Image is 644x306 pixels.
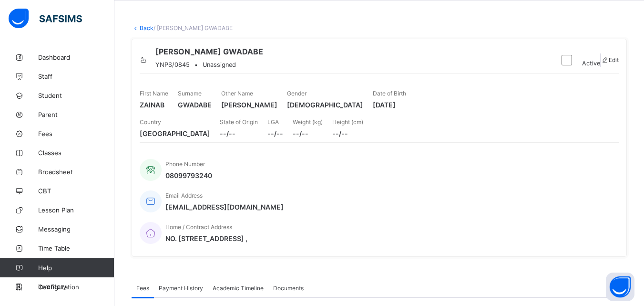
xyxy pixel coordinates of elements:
[18,226,65,233] span: TOTAL EXPECTED
[38,130,114,137] span: Fees
[54,181,213,188] div: First Aid
[18,214,41,221] span: Discount
[373,101,406,109] span: [DATE]
[153,24,233,32] span: / [PERSON_NAME] GWADABE
[140,118,161,126] span: Country
[38,283,114,291] span: Configuration
[214,157,241,164] span: ₦ 120,000
[287,101,363,109] span: [DEMOGRAPHIC_DATA]
[389,214,407,221] span: ₦ 0.00
[293,118,323,126] span: Weight (kg)
[214,190,230,196] span: ₦ 500
[140,129,210,137] span: [GEOGRAPHIC_DATA]
[389,279,406,286] span: [DATE]
[376,173,433,181] td: 1
[18,262,68,269] span: Amount Remaining
[54,190,213,196] div: PTA
[214,181,234,188] span: ₦ 5,000
[267,129,283,137] span: --/--
[376,189,433,197] td: 1
[213,150,376,157] th: unit price
[38,168,114,176] span: Broadsheet
[136,285,149,292] span: Fees
[213,285,264,292] span: Academic Timeline
[220,129,258,137] span: --/--
[159,285,203,292] span: Payment History
[140,101,168,109] span: ZAINAB
[38,187,114,195] span: CBT
[54,173,213,180] div: Info Tech
[389,291,429,298] span: BANK DEPOSIT
[54,165,213,172] div: Exam fee
[38,92,114,99] span: Student
[389,226,425,233] span: ₦ 139,500.00
[273,285,304,292] span: Documents
[155,61,263,68] div: •
[165,192,203,199] span: Email Address
[165,203,284,211] span: [EMAIL_ADDRESS][DOMAIN_NAME]
[18,291,62,298] span: Payment Method
[389,238,407,245] span: ₦ 0.00
[54,157,213,164] div: Tuition fee
[38,111,114,118] span: Parent
[575,165,596,172] span: ₦ 5,000
[580,190,596,196] span: ₦ 500
[140,24,153,32] a: Back
[309,15,340,27] img: receipt.26f346b57495a98c98ef9b0bc63aa4d8.svg
[214,165,234,172] span: ₦ 5,000
[575,173,596,180] span: ₦ 9,000
[38,53,114,61] span: Dashboard
[376,157,433,165] td: 1
[22,98,88,105] span: [DATE]-[DATE] / First Term
[376,165,433,173] td: 1
[140,90,168,97] span: First Name
[155,61,190,68] span: YNPS/0845
[38,264,114,272] span: Help
[292,60,362,69] span: YANDUTSE SCHOOL
[220,118,258,126] span: State of Origin
[221,101,277,109] span: [PERSON_NAME]
[606,273,634,301] button: Open asap
[165,223,232,231] span: Home / Contract Address
[22,110,627,116] span: [PERSON_NAME]
[22,121,627,128] span: PRIMARY 3 C
[38,244,114,252] span: Time Table
[582,60,600,67] span: Active
[293,129,323,137] span: --/--
[178,90,202,97] span: Surname
[178,101,212,109] span: GWADABE
[376,181,433,189] td: 1
[38,206,114,214] span: Lesson Plan
[376,150,433,157] th: qty
[18,250,52,257] span: Amount Paid
[9,9,82,29] img: safsims
[577,89,622,96] span: Download receipt
[165,171,212,179] span: 08099793240
[313,32,337,55] img: YANDUTSE SCHOOL
[569,157,596,164] span: ₦ 120,000
[53,150,213,157] th: item
[389,262,426,269] span: -₦ 268,000.00
[433,150,596,157] th: amount
[38,225,114,233] span: Messaging
[203,61,236,68] span: Unassigned
[214,173,234,180] span: ₦ 9,000
[287,90,307,97] span: Gender
[332,129,363,137] span: --/--
[609,56,619,63] span: Edit
[38,73,114,80] span: Staff
[373,90,406,97] span: Date of Birth
[18,238,80,245] span: Previously Paid Amount
[389,250,424,257] span: ₦ 407,500.00
[18,279,54,286] span: Payment Date
[221,90,253,97] span: Other Name
[165,234,247,243] span: NO. [STREET_ADDRESS] ,
[38,149,114,157] span: Classes
[267,118,279,126] span: LGA
[165,160,205,168] span: Phone Number
[155,47,263,56] span: [PERSON_NAME] GWADABE
[575,181,596,188] span: ₦ 5,000
[332,118,363,126] span: Height (cm)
